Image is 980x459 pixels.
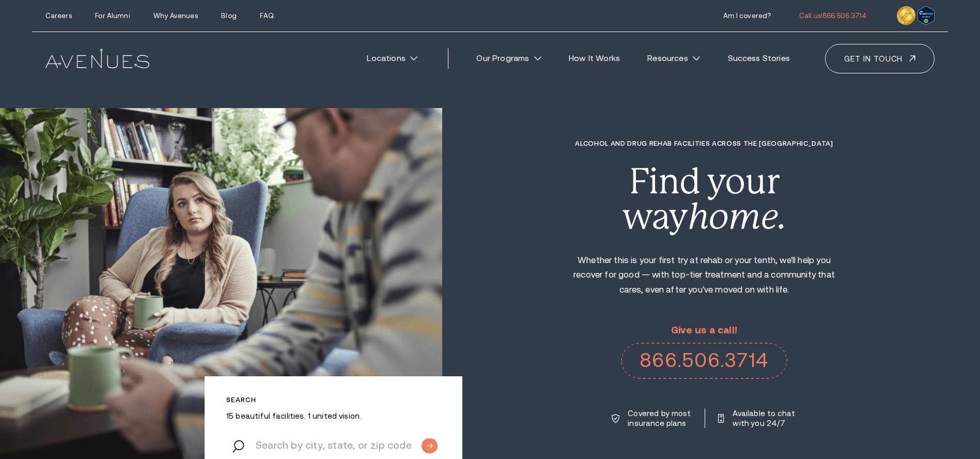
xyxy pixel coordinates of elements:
[723,12,771,20] a: Am I covered?
[95,12,130,20] a: For Alumni
[637,47,711,70] a: Resources
[45,12,72,20] a: Careers
[558,47,631,70] a: How It Works
[621,343,787,379] a: 866.506.3714
[825,44,935,73] a: Get in touch
[422,438,438,453] input: Submit
[717,47,800,70] a: Success Stories
[563,253,845,298] p: Whether this is your first try at rehab or your tenth, we'll help you recover for good — with top...
[466,47,552,70] a: Our Programs
[917,9,935,19] a: Verify LegitScript Approval for www.avenuesrecovery.com
[718,408,797,428] a: Available to chat with you 24/7
[153,12,197,20] a: Why Avenues
[260,12,273,20] a: FAQ
[917,6,935,25] img: Verify Approval for www.avenuesrecovery.com
[221,12,237,20] a: Blog
[356,47,428,70] a: Locations
[733,408,797,428] p: Available to chat with you 24/7
[799,12,867,20] a: Call us!866.506.3714
[822,12,867,20] span: 866.506.3714
[226,396,441,404] p: Search
[226,411,441,421] p: 15 beautiful facilities. 1 united vision.
[563,140,845,147] h1: Alcohol and Drug Rehab Facilities across the [GEOGRAPHIC_DATA]
[628,408,692,428] p: Covered by most insurance plans
[688,196,786,237] i: home.
[563,164,845,235] div: Find your way
[621,325,787,336] p: Give us a call!
[612,408,692,428] a: Covered by most insurance plans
